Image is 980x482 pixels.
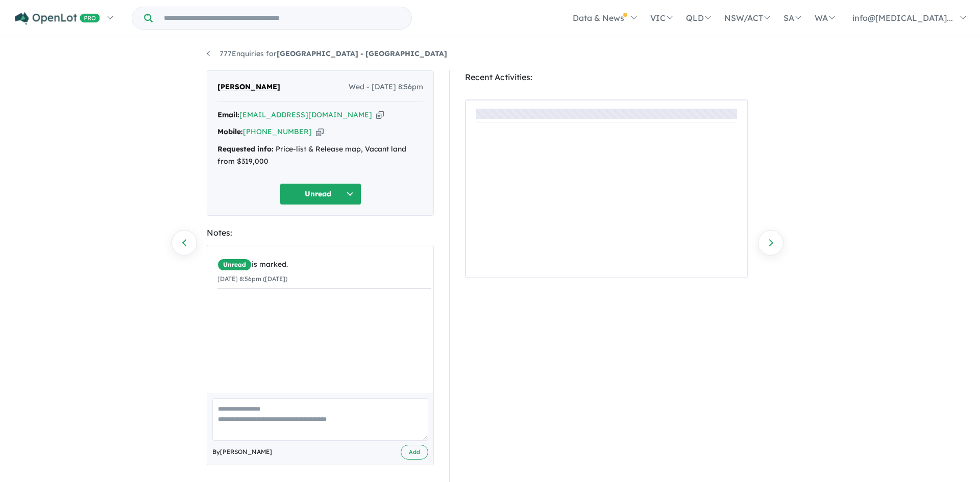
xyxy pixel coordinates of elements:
[280,183,361,205] button: Unread
[212,447,272,457] span: By [PERSON_NAME]
[207,226,434,240] div: Notes:
[401,445,428,460] button: Add
[376,110,384,120] button: Copy
[277,49,447,58] strong: [GEOGRAPHIC_DATA] - [GEOGRAPHIC_DATA]
[217,144,274,154] strong: Requested info:
[217,81,280,93] span: [PERSON_NAME]
[349,81,423,93] span: Wed - [DATE] 8:56pm
[852,13,953,23] span: info@[MEDICAL_DATA]...
[217,127,243,136] strong: Mobile:
[316,126,324,137] button: Copy
[243,127,312,136] a: [PHONE_NUMBER]
[465,70,748,84] div: Recent Activities:
[217,259,252,271] span: Unread
[217,110,239,119] strong: Email:
[207,49,447,58] a: 777Enquiries for[GEOGRAPHIC_DATA] - [GEOGRAPHIC_DATA]
[239,110,372,119] a: [EMAIL_ADDRESS][DOMAIN_NAME]
[15,12,100,25] img: Openlot PRO Logo White
[155,7,409,29] input: Try estate name, suburb, builder or developer
[217,275,287,283] small: [DATE] 8:56pm ([DATE])
[217,143,423,168] div: Price-list & Release map, Vacant land from $319,000
[207,48,773,60] nav: breadcrumb
[217,259,431,271] div: is marked.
